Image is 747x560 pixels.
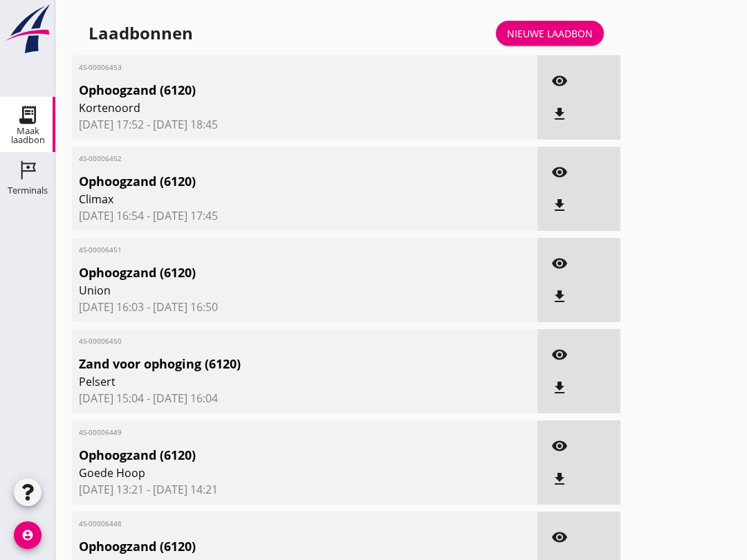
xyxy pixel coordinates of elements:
[79,519,455,529] span: 4S-00006448
[79,191,455,207] span: Climax
[551,380,568,396] i: file_download
[79,100,455,116] span: Kortenoord
[79,245,455,255] span: 4S-00006451
[79,263,455,282] span: Ophoogzand (6120)
[14,521,41,549] i: account_circle
[79,81,455,100] span: Ophoogzand (6120)
[79,390,531,407] span: [DATE] 15:04 - [DATE] 16:04
[79,446,455,465] span: Ophoogzand (6120)
[79,62,455,73] span: 4S-00006453
[79,282,455,299] span: Union
[79,172,455,191] span: Ophoogzand (6120)
[89,22,193,44] div: Laadbonnen
[79,116,531,133] span: [DATE] 17:52 - [DATE] 18:45
[79,299,531,315] span: [DATE] 16:03 - [DATE] 16:50
[551,529,568,545] i: visibility
[551,471,568,487] i: file_download
[79,481,531,498] span: [DATE] 13:21 - [DATE] 14:21
[551,106,568,122] i: file_download
[551,346,568,363] i: visibility
[8,186,48,195] div: Terminals
[79,427,455,438] span: 4S-00006449
[79,336,455,346] span: 4S-00006450
[496,21,604,46] a: Nieuwe laadbon
[507,26,593,41] div: Nieuwe laadbon
[551,288,568,305] i: file_download
[551,255,568,272] i: visibility
[79,373,455,390] span: Pelsert
[551,438,568,454] i: visibility
[551,164,568,180] i: visibility
[79,207,531,224] span: [DATE] 16:54 - [DATE] 17:45
[551,73,568,89] i: visibility
[79,153,455,164] span: 4S-00006452
[79,537,455,556] span: Ophoogzand (6120)
[79,465,455,481] span: Goede Hoop
[551,197,568,214] i: file_download
[3,3,53,55] img: logo-small.a267ee39.svg
[79,355,455,373] span: Zand voor ophoging (6120)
